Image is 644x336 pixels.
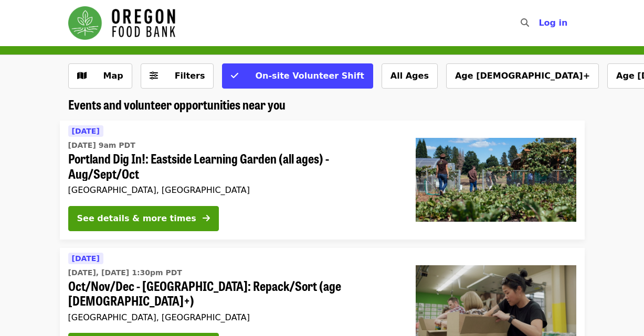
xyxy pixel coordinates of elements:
[539,18,567,28] span: Log in
[60,121,585,240] a: See details for "Portland Dig In!: Eastside Learning Garden (all ages) - Aug/Sept/Oct"
[68,267,182,278] time: [DATE], [DATE] 1:30pm PDT
[68,151,399,181] span: Portland Dig In!: Eastside Learning Garden (all ages) - Aug/Sept/Oct
[103,71,123,81] span: Map
[141,63,214,89] button: Filters (0 selected)
[68,6,175,40] img: Oregon Food Bank - Home
[77,212,196,225] div: See details & more times
[72,127,100,135] span: [DATE]
[68,185,399,195] div: [GEOGRAPHIC_DATA], [GEOGRAPHIC_DATA]
[446,63,599,89] button: Age [DEMOGRAPHIC_DATA]+
[382,63,438,89] button: All Ages
[222,63,373,89] button: On-site Volunteer Shift
[72,254,100,263] span: [DATE]
[231,71,238,81] i: check icon
[68,95,286,113] span: Events and volunteer opportunities near you
[203,213,210,223] i: arrow-right icon
[68,63,132,89] button: Show map view
[77,71,87,81] i: map icon
[416,138,576,222] img: Portland Dig In!: Eastside Learning Garden (all ages) - Aug/Sept/Oct organized by Oregon Food Bank
[68,206,219,231] button: See details & more times
[68,312,399,322] div: [GEOGRAPHIC_DATA], [GEOGRAPHIC_DATA]
[150,71,158,81] i: sliders-h icon
[68,140,135,151] time: [DATE] 9am PDT
[68,278,399,309] span: Oct/Nov/Dec - [GEOGRAPHIC_DATA]: Repack/Sort (age [DEMOGRAPHIC_DATA]+)
[535,10,544,36] input: Search
[255,71,364,81] span: On-site Volunteer Shift
[530,13,576,34] button: Log in
[175,71,205,81] span: Filters
[521,18,529,28] i: search icon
